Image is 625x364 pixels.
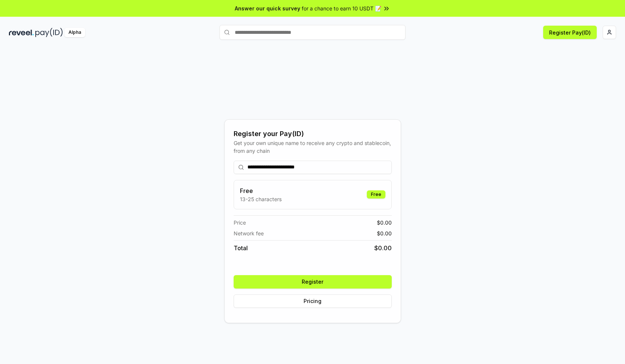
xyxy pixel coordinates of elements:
span: Answer our quick survey [235,4,300,12]
p: 13-25 characters [240,195,282,203]
span: $ 0.00 [377,229,392,237]
button: Pricing [234,294,392,308]
button: Register [234,275,392,289]
span: $ 0.00 [377,219,392,226]
button: Register Pay(ID) [543,26,597,39]
h3: Free [240,186,282,195]
div: Register your Pay(ID) [234,129,392,139]
div: Get your own unique name to receive any crypto and stablecoin, from any chain [234,139,392,155]
div: Free [367,190,385,199]
img: reveel_dark [9,28,34,37]
img: pay_id [35,28,63,37]
span: Price [234,219,246,226]
span: for a chance to earn 10 USDT 📝 [302,4,381,12]
span: $ 0.00 [374,244,392,252]
span: Network fee [234,229,264,237]
span: Total [234,244,248,252]
div: Alpha [64,28,85,37]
